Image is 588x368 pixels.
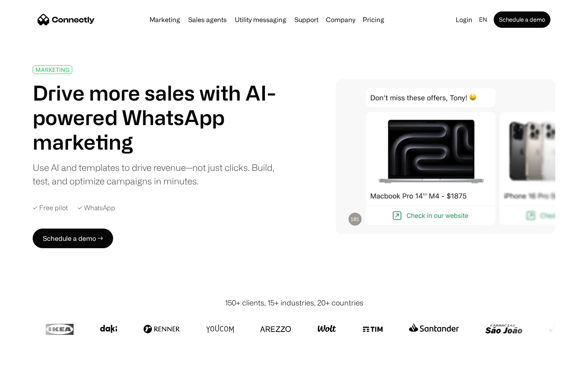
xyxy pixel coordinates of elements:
[8,353,49,365] aside: Language selected: English
[225,297,363,308] div: 150+ clients, 15+ industries, 20+ countries
[78,204,115,212] div: ✓ WhatsApp
[452,14,476,25] a: Login
[232,16,290,23] a: Utility messaging
[33,161,285,188] div: Use AI and templates to drive revenue—not just clicks. Build, test, and optimize campaigns in min...
[359,16,388,23] a: Pricing
[33,229,113,248] a: Schedule a demo →
[494,11,550,28] a: Schedule a demo
[291,16,322,23] a: Support
[36,67,69,73] div: MARKETING
[146,16,183,23] a: Marketing
[33,204,68,212] div: ✓ Free pilot
[33,81,285,154] h1: Drive more sales with AI-powered WhatsApp marketing
[326,14,355,25] div: Company
[16,354,49,365] ul: Language list
[479,14,487,25] div: en
[185,16,230,23] a: Sales agents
